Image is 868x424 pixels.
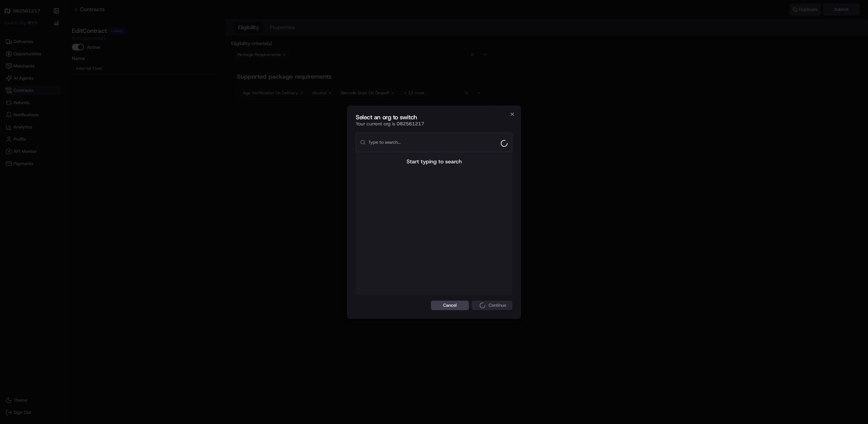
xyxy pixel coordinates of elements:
h2: Select an org to switch [356,114,512,120]
div: Start typing to search [356,158,512,166]
span: 082561217 [397,121,424,127]
p: Your current org is [356,120,512,127]
input: Type to search... [368,133,508,152]
button: Cancel [431,301,469,310]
